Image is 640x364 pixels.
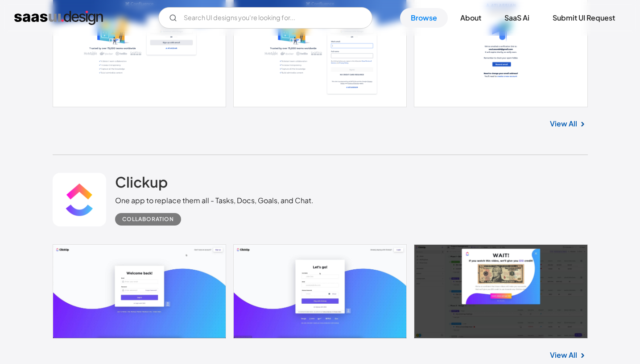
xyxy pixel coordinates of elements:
a: Browse [400,8,448,28]
div: One app to replace them all - Tasks, Docs, Goals, and Chat. [115,195,314,206]
a: Submit UI Request [542,8,626,28]
a: View All [550,350,577,360]
a: SaaS Ai [494,8,540,28]
form: Email Form [158,7,372,29]
a: home [14,11,103,25]
a: About [450,8,492,28]
input: Search UI designs you're looking for... [158,7,372,29]
a: Clickup [115,173,168,195]
h2: Clickup [115,173,168,191]
div: Collaboration [122,214,174,225]
a: View All [550,118,577,129]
